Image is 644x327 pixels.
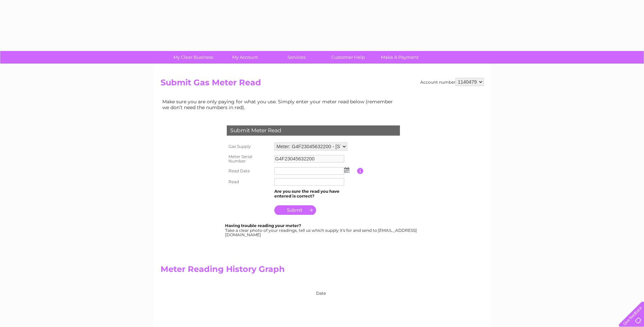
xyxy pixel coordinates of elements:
a: My Account [217,51,273,64]
b: Having trouble reading your meter? [225,223,301,228]
img: ... [344,167,349,173]
th: Gas Supply [225,141,273,152]
a: Services [269,51,325,64]
th: Read [225,176,273,187]
th: Meter Serial Number [225,152,273,166]
input: Submit [274,205,316,215]
td: Are you sure the read you have entered is correct? [273,187,357,200]
a: My Clear Business [165,51,221,64]
a: Customer Help [320,51,376,64]
div: Date [208,284,398,296]
th: Read Date [225,166,273,176]
input: Information [357,168,364,174]
td: Make sure you are only paying for what you use. Simply enter your meter read below (remember we d... [161,97,398,111]
div: Account number [420,78,484,86]
h2: Submit Gas Meter Read [161,78,484,91]
a: Make A Payment [372,51,428,64]
div: Take a clear photo of your readings, tell us which supply it's for and send to [EMAIL_ADDRESS][DO... [225,223,418,237]
div: Submit Meter Read [227,125,400,136]
h2: Meter Reading History Graph [161,264,398,277]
